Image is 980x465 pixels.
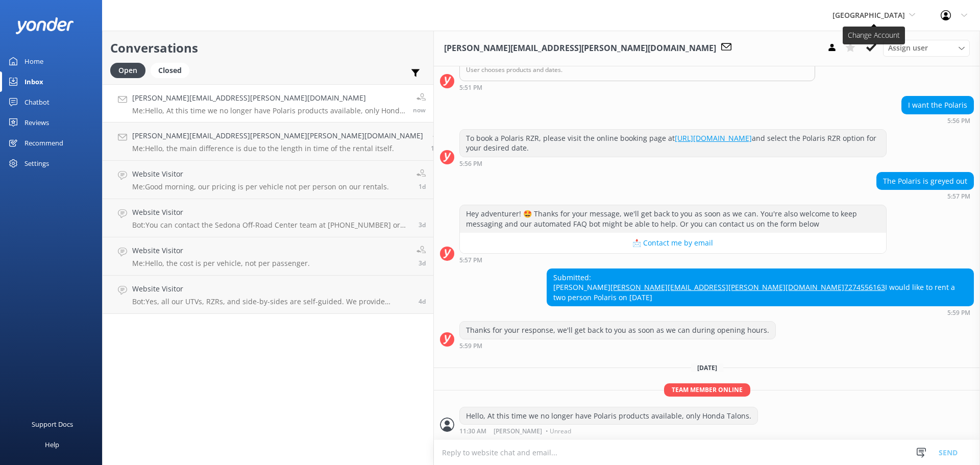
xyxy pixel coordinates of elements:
[24,153,49,174] div: Settings
[32,414,73,434] div: Support Docs
[15,17,74,34] img: yonder-white-logo.png
[132,106,405,115] p: Me: Hello, At this time we no longer have Polaris products available, only Honda Talons.
[444,42,716,55] h3: [PERSON_NAME][EMAIL_ADDRESS][PERSON_NAME][DOMAIN_NAME]
[151,63,189,78] div: Closed
[132,245,310,256] h4: Website Visitor
[151,64,194,76] a: Closed
[460,205,886,232] div: Hey adventurer! 🤩 Thanks for your message, we'll get back to you as soon as we can. You're also w...
[610,282,844,292] a: [PERSON_NAME][EMAIL_ADDRESS][PERSON_NAME][DOMAIN_NAME]
[888,42,928,54] span: Assign user
[460,322,775,339] div: Thanks for your response, we'll get back to you as soon as we can during opening hours.
[547,269,973,306] div: Submitted: [PERSON_NAME] I would like to rent a two person Polaris on [DATE]
[901,117,974,124] div: Aug 24 2025 05:56pm (UTC -07:00) America/Phoenix
[132,130,423,141] h4: [PERSON_NAME][EMAIL_ADDRESS][PERSON_NAME][PERSON_NAME][DOMAIN_NAME]
[947,193,970,200] strong: 5:57 PM
[459,85,482,91] strong: 5:51 PM
[459,342,776,349] div: Aug 24 2025 05:59pm (UTC -07:00) America/Phoenix
[132,168,389,180] h4: Website Visitor
[132,92,405,104] h4: [PERSON_NAME][EMAIL_ADDRESS][PERSON_NAME][DOMAIN_NAME]
[883,40,970,56] div: Assign User
[132,297,411,306] p: Bot: Yes, all our UTVs, RZRs, and side-by-sides are self-guided. We provide directions and a map ...
[459,84,815,91] div: Aug 24 2025 05:51pm (UTC -07:00) America/Phoenix
[691,363,723,372] span: [DATE]
[110,38,426,58] h2: Conversations
[103,161,433,199] a: Website VisitorMe:Good morning, our pricing is per vehicle not per person on our rentals.1d
[24,92,50,112] div: Chatbot
[459,428,486,434] strong: 11:30 AM
[431,144,442,153] span: Aug 24 2025 04:31pm (UTC -07:00) America/Phoenix
[413,106,426,114] span: Aug 25 2025 11:30am (UTC -07:00) America/Phoenix
[664,383,750,396] span: Team member online
[419,297,426,306] span: Aug 20 2025 07:56pm (UTC -07:00) America/Phoenix
[24,51,43,71] div: Home
[132,283,411,295] h4: Website Visitor
[459,257,482,263] strong: 5:57 PM
[947,310,970,316] strong: 5:59 PM
[466,65,808,75] p: User chooses products and dates.
[844,282,885,292] tcxspan: Call 7274556163 via 3CX
[132,259,310,268] p: Me: Hello, the cost is per vehicle, not per passenger.
[24,71,43,92] div: Inbox
[103,237,433,276] a: Website VisitorMe:Hello, the cost is per vehicle, not per passenger.3d
[132,207,411,218] h4: Website Visitor
[876,192,974,200] div: Aug 24 2025 05:57pm (UTC -07:00) America/Phoenix
[110,64,151,76] a: Open
[459,256,887,263] div: Aug 24 2025 05:57pm (UTC -07:00) America/Phoenix
[460,407,757,425] div: Hello, At this time we no longer have Polaris products available, only Honda Talons.
[877,173,973,190] div: The Polaris is greyed out
[459,343,482,349] strong: 5:59 PM
[103,84,433,123] a: [PERSON_NAME][EMAIL_ADDRESS][PERSON_NAME][DOMAIN_NAME]Me:Hello, At this time we no longer have Po...
[103,199,433,237] a: Website VisitorBot:You can contact the Sedona Off-Road Center team at [PHONE_NUMBER] or email [EM...
[24,112,49,133] div: Reviews
[132,182,389,191] p: Me: Good morning, our pricing is per vehicle not per person on our rentals.
[947,118,970,124] strong: 5:56 PM
[132,221,411,230] p: Bot: You can contact the Sedona Off-Road Center team at [PHONE_NUMBER] or email [EMAIL_ADDRESS][D...
[419,182,426,191] span: Aug 24 2025 06:13am (UTC -07:00) America/Phoenix
[675,133,752,143] a: [URL][DOMAIN_NAME]
[24,133,63,153] div: Recommend
[460,130,886,157] div: To book a Polaris RZR, please visit the online booking page at and select the Polaris RZR option ...
[419,221,426,229] span: Aug 22 2025 11:20am (UTC -07:00) America/Phoenix
[132,144,423,153] p: Me: Hello, the main difference is due to the length in time of the rental itself.
[45,434,59,455] div: Help
[459,160,887,167] div: Aug 24 2025 05:56pm (UTC -07:00) America/Phoenix
[547,309,974,316] div: Aug 24 2025 05:59pm (UTC -07:00) America/Phoenix
[494,428,542,434] span: [PERSON_NAME]
[110,63,145,78] div: Open
[103,123,433,161] a: [PERSON_NAME][EMAIL_ADDRESS][PERSON_NAME][PERSON_NAME][DOMAIN_NAME]Me:Hello, the main difference ...
[460,233,886,253] button: 📩 Contact me by email
[459,161,482,167] strong: 5:56 PM
[459,427,758,434] div: Aug 25 2025 11:30am (UTC -07:00) America/Phoenix
[902,96,973,114] div: I want the Polaris
[419,259,426,267] span: Aug 21 2025 11:45am (UTC -07:00) America/Phoenix
[103,276,433,314] a: Website VisitorBot:Yes, all our UTVs, RZRs, and side-by-sides are self-guided. We provide directi...
[546,428,571,434] span: • Unread
[832,10,905,20] span: [GEOGRAPHIC_DATA]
